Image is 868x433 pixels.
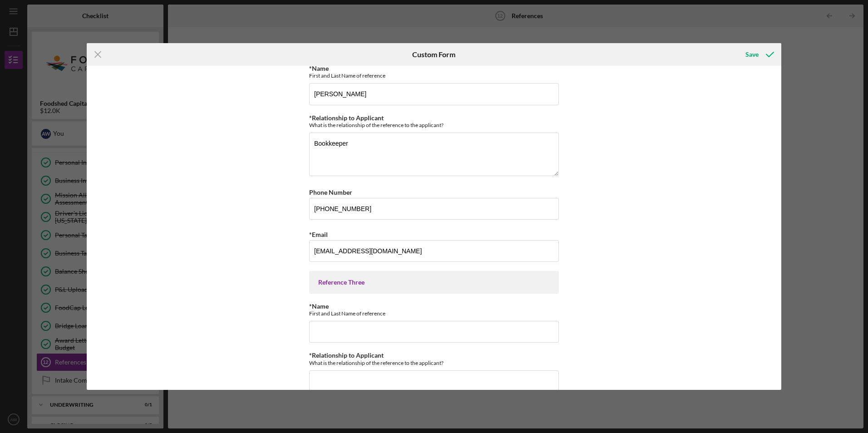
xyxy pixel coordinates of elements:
[309,351,384,359] label: *Relationship to Applicant
[309,310,559,317] div: First and Last Name of reference
[309,133,559,176] textarea: Bookkeeper
[309,64,329,72] label: *Name
[309,122,559,128] div: What is the relationship of the reference to the applicant?
[309,72,559,79] div: First and Last Name of reference
[309,188,352,196] label: Phone Number
[736,45,781,64] button: Save
[318,279,550,286] div: Reference Three
[309,114,384,122] label: *Relationship to Applicant
[309,359,559,366] div: What is the relationship of the reference to the applicant?
[745,45,759,64] div: Save
[309,231,328,238] label: *Email
[309,302,329,310] label: *Name
[412,50,455,59] h6: Custom Form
